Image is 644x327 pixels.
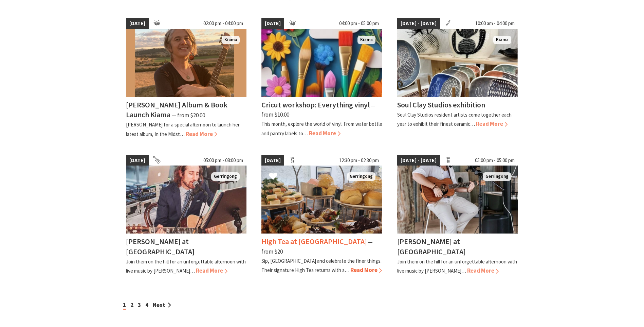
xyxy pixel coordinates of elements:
span: Read More [350,266,382,274]
img: Clay display [397,29,518,97]
span: Read More [186,130,217,138]
a: 4 [145,301,148,309]
span: [DATE] [261,18,284,29]
img: Tayvin Martins [397,166,518,234]
span: 1 [123,301,126,310]
span: Read More [467,267,499,274]
span: 04:00 pm - 05:00 pm [336,18,382,29]
span: Gerringong [347,172,375,181]
span: Gerringong [483,172,511,181]
h4: [PERSON_NAME] at [GEOGRAPHIC_DATA] [397,237,466,256]
h4: Soul Clay Studios exhibition [397,100,485,109]
span: Read More [196,267,227,274]
p: Soul Clay Studios resident artists come together each year to exhibit their finest ceramic… [397,111,512,127]
img: Makers & Creators workshop [261,29,382,97]
span: Read More [476,120,508,127]
a: Next [153,301,171,309]
p: [PERSON_NAME] for a special afternoon to launch her latest album, In the Midst… [126,121,240,137]
span: [DATE] - [DATE] [397,18,440,29]
span: Gerringong [211,172,240,181]
h4: Cricut workshop: Everything vinyl [261,100,370,109]
img: Anthony Hughes [126,166,247,234]
span: Kiama [357,36,375,44]
a: 2 [130,301,133,309]
span: 05:00 pm - 05:00 pm [472,155,518,166]
h4: High Tea at [GEOGRAPHIC_DATA] [261,237,367,246]
span: [DATE] [126,155,149,166]
h4: [PERSON_NAME] at [GEOGRAPHIC_DATA] [126,237,195,256]
h4: [PERSON_NAME] Album & Book Launch Kiama [126,100,227,119]
a: [DATE] 04:00 pm - 05:00 pm Makers & Creators workshop Kiama Cricut workshop: Everything vinyl ⁠— ... [261,18,382,138]
p: Join them on the hill for an unforgettable afternoon with live music by [PERSON_NAME]… [397,258,517,274]
span: [DATE] [261,155,284,166]
button: Click to Favourite High Tea at Bella Char [262,165,284,188]
span: Kiama [493,36,511,44]
span: ⁠— from $20.00 [171,111,205,119]
a: [DATE] 02:00 pm - 04:00 pm Nerida Cuddy Kiama [PERSON_NAME] Album & Book Launch Kiama ⁠— from $20... [126,18,247,138]
p: Sip, [GEOGRAPHIC_DATA] and celebrate the finer things. Their signature High Tea returns with a… [261,258,382,273]
a: 3 [138,301,141,309]
span: 05:00 pm - 08:00 pm [200,155,246,166]
a: [DATE] 12:30 pm - 02:30 pm High Tea Gerringong High Tea at [GEOGRAPHIC_DATA] ⁠— from $20 Sip, [GE... [261,155,382,275]
span: 10:00 am - 04:00 pm [472,18,518,29]
span: [DATE] [126,18,149,29]
span: 12:30 pm - 02:30 pm [336,155,382,166]
a: [DATE] - [DATE] 05:00 pm - 05:00 pm Tayvin Martins Gerringong [PERSON_NAME] at [GEOGRAPHIC_DATA] ... [397,155,518,275]
span: Kiama [222,36,240,44]
span: ⁠— from $20 [261,238,373,255]
img: Nerida Cuddy [126,29,247,97]
span: Read More [309,130,341,137]
a: [DATE] - [DATE] 10:00 am - 04:00 pm Clay display Kiama Soul Clay Studios exhibition Soul Clay Stu... [397,18,518,138]
p: This month, explore the world of vinyl. From water bottle and pantry labels to… [261,121,382,136]
span: 02:00 pm - 04:00 pm [200,18,246,29]
img: High Tea [261,166,382,234]
p: Join them on the hill for an unforgettable afternoon with live music by [PERSON_NAME]… [126,258,246,274]
a: [DATE] 05:00 pm - 08:00 pm Anthony Hughes Gerringong [PERSON_NAME] at [GEOGRAPHIC_DATA] Join them... [126,155,247,275]
span: [DATE] - [DATE] [397,155,440,166]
